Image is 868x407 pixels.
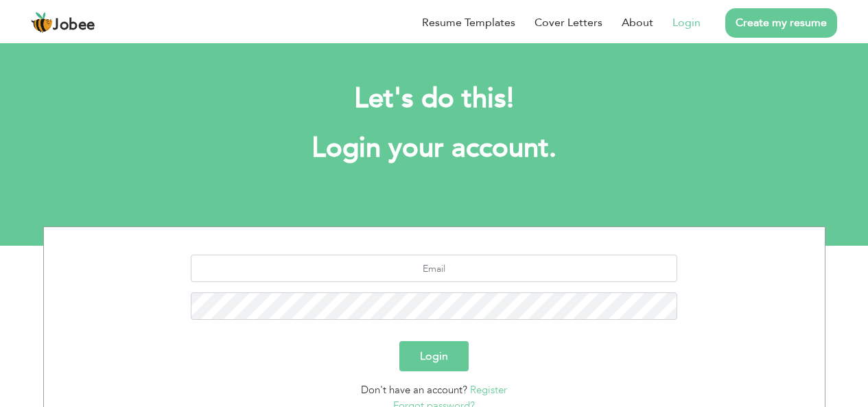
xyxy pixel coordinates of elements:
[31,12,53,34] img: jobee.io
[31,12,95,34] a: Jobee
[725,8,837,38] a: Create my resume
[64,81,805,117] h2: Let's do this!
[672,14,701,31] a: Login
[53,18,95,33] span: Jobee
[535,14,602,31] a: Cover Letters
[470,383,507,397] a: Register
[422,14,515,31] a: Resume Templates
[622,14,653,31] a: About
[361,383,467,397] span: Don't have an account?
[64,130,805,166] h1: Login your account.
[399,341,469,371] button: Login
[191,255,677,282] input: Email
